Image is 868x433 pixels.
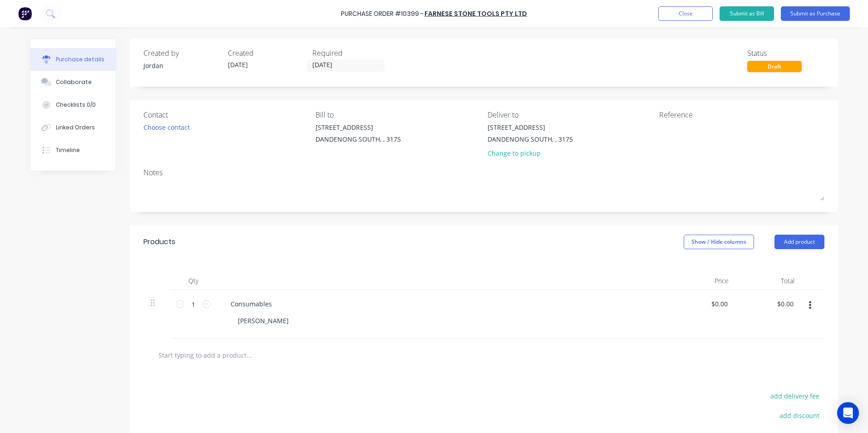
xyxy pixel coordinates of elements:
[659,109,824,120] div: Reference
[143,236,175,247] div: Products
[158,346,340,364] input: Start typing to add a product...
[720,6,774,21] button: Submit as Bill
[56,55,104,64] div: Purchase details
[747,61,802,72] div: Draft
[316,109,481,120] div: Bill to
[56,123,95,132] div: Linked Orders
[781,6,850,21] button: Submit as Purchase
[488,109,653,120] div: Deliver to
[56,78,92,86] div: Collaborate
[18,7,32,20] img: Factory
[171,272,216,290] div: Qty
[774,235,824,249] button: Add product
[670,272,736,290] div: Price
[837,402,859,424] div: Open Intercom Messenger
[684,235,754,249] button: Show / Hide columns
[316,123,401,132] div: [STREET_ADDRESS]
[765,390,824,402] button: add delivery fee
[341,9,424,19] div: Purchase Order #10399 -
[30,48,116,71] button: Purchase details
[143,61,221,70] div: Jordan
[30,116,116,139] button: Linked Orders
[143,167,824,178] div: Notes
[56,101,96,109] div: Checklists 0/0
[316,134,401,144] div: DANDENONG SOUTH, , 3175
[143,109,309,120] div: Contact
[231,314,296,327] div: [PERSON_NAME]
[488,148,573,158] div: Change to pickup
[424,9,527,18] a: Farnese Stone Tools Pty Ltd
[228,48,305,59] div: Created
[56,146,80,154] div: Timeline
[30,71,116,93] button: Collaborate
[223,297,279,310] div: Consumables
[774,409,824,421] button: add discount
[143,123,190,132] div: Choose contact
[312,48,390,59] div: Required
[488,134,573,144] div: DANDENONG SOUTH, , 3175
[747,48,824,59] div: Status
[658,6,713,21] button: Close
[30,93,116,116] button: Checklists 0/0
[736,272,802,290] div: Total
[488,123,573,132] div: [STREET_ADDRESS]
[143,48,221,59] div: Created by
[30,139,116,162] button: Timeline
